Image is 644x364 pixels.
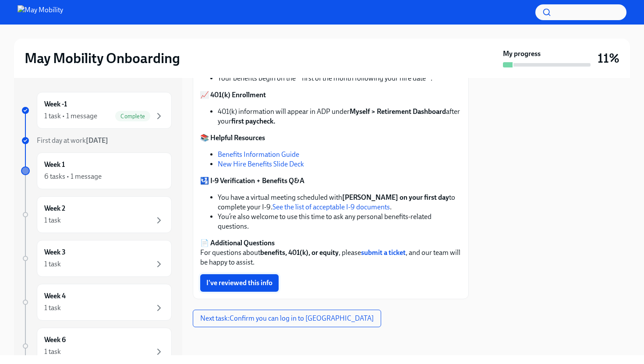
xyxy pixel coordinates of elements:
h6: Week 6 [44,335,66,345]
a: Week -11 task • 1 messageComplete [21,92,172,129]
div: 1 task [44,347,61,357]
h6: Week 1 [44,160,65,170]
span: Complete [115,113,150,120]
div: 1 task [44,216,61,225]
strong: My progress [503,49,541,59]
img: May Mobility [18,5,63,19]
p: For questions about , please , and our team will be happy to assist. [200,238,461,267]
a: First day at work[DATE] [21,136,172,145]
span: First day at work [37,136,108,145]
strong: 📄 Additional Questions [200,239,275,247]
button: I've reviewed this info [200,274,279,292]
div: 1 task • 1 message [44,111,97,121]
strong: [DATE] [86,136,108,145]
strong: [PERSON_NAME] on your first day [342,193,449,201]
a: Week 21 task [21,196,172,233]
li: 401(k) information will appear in ADP under after your [218,107,461,126]
a: Benefits Information Guide [218,150,299,159]
h2: May Mobility Onboarding [25,49,180,67]
a: Week 41 task [21,284,172,321]
div: 1 task [44,303,61,313]
h6: Week -1 [44,99,67,109]
span: Next task : Confirm you can log in to [GEOGRAPHIC_DATA] [200,314,374,323]
strong: first paycheck. [231,117,276,125]
strong: 📚 Helpful Resources [200,134,265,142]
li: You have a virtual meeting scheduled with to complete your I-9. . [218,193,461,212]
li: Your benefits begin on the** first of the month following your hire date**. [218,74,461,83]
h3: 11% [598,50,619,66]
div: 6 tasks • 1 message [44,172,102,181]
h6: Week 3 [44,247,66,257]
a: Week 16 tasks • 1 message [21,152,172,189]
div: 1 task [44,259,61,269]
a: See the list of acceptable I-9 documents [272,203,390,211]
h6: Week 2 [44,204,65,213]
a: New Hire Benefits Slide Deck [218,160,304,168]
button: Next task:Confirm you can log in to [GEOGRAPHIC_DATA] [193,310,381,327]
strong: Myself > Retirement Dashboard [350,107,446,116]
strong: 🛂 I-9 Verification + Benefits Q&A [200,177,304,185]
a: Week 31 task [21,240,172,277]
a: submit a ticket [361,248,406,257]
li: You’re also welcome to use this time to ask any personal benefits-related questions. [218,212,461,231]
h6: Week 4 [44,291,66,301]
strong: 📈 401(k) Enrollment [200,91,266,99]
span: I've reviewed this info [206,279,272,287]
strong: benefits, 401(k), or equity [260,248,339,257]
